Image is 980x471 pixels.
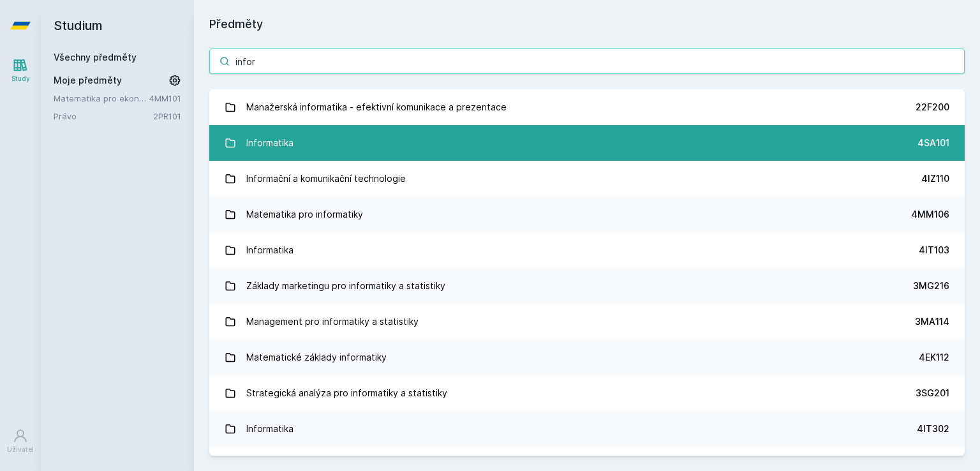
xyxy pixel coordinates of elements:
div: Strategická analýza pro informatiky a statistiky [246,380,447,406]
div: 3SG201 [916,387,949,400]
div: 4SA101 [917,137,949,149]
div: 22F200 [916,101,949,114]
div: 3MG216 [913,280,949,292]
div: Informační a komunikační technologie [246,166,406,191]
div: Study [11,74,30,84]
a: Všechny předměty [54,52,137,63]
div: Matematika pro informatiky [246,202,363,227]
div: Informatika [246,237,293,263]
div: 4IZ110 [921,172,949,185]
a: Informatika 4IT103 [209,232,965,268]
div: Management pro informatiky a statistiky [246,309,419,334]
a: Informatika 4IT302 [209,411,965,447]
a: Management pro informatiky a statistiky 3MA114 [209,304,965,340]
div: Základy marketingu pro informatiky a statistiky [246,273,445,299]
div: 4IT302 [917,422,949,435]
a: Informační a komunikační technologie 4IZ110 [209,161,965,197]
a: Matematika pro ekonomy [54,92,149,105]
a: 2PR101 [153,111,181,121]
h1: Předměty [209,15,965,33]
a: 4MM101 [149,93,181,103]
div: Manažerská informatika - efektivní komunikace a prezentace [246,94,507,120]
a: Matematické základy informatiky 4EK112 [209,340,965,375]
a: Uživatel [3,422,38,461]
a: Právo [54,110,153,123]
div: 4EK112 [919,351,949,364]
div: Uživatel [7,445,34,454]
input: Název nebo ident předmětu… [209,49,965,74]
div: Informatika [246,416,293,442]
a: Základy marketingu pro informatiky a statistiky 3MG216 [209,268,965,304]
a: Study [3,51,38,90]
a: Strategická analýza pro informatiky a statistiky 3SG201 [209,375,965,411]
div: 4MM106 [911,208,949,221]
a: Manažerská informatika - efektivní komunikace a prezentace 22F200 [209,89,965,125]
div: Informatika [246,130,293,156]
div: 3MA114 [915,315,949,328]
div: 4IT103 [919,244,949,257]
a: Informatika 4SA101 [209,125,965,161]
div: Matematické základy informatiky [246,345,387,370]
a: Matematika pro informatiky 4MM106 [209,197,965,232]
span: Moje předměty [54,74,122,87]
